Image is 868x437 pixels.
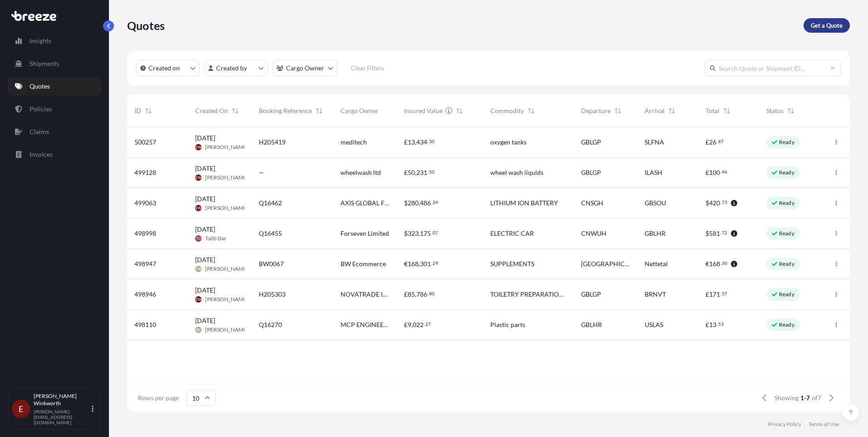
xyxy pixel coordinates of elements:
button: Sort [612,105,623,116]
span: Arrival [645,106,665,115]
a: Claims [8,123,101,141]
span: 498998 [134,229,156,238]
span: 434 [416,139,427,145]
button: Sort [526,105,537,116]
span: Rows per page [138,393,179,402]
span: 13 [709,322,716,328]
span: 29 [433,262,438,265]
span: [PERSON_NAME] [205,204,248,212]
button: Sort [785,105,796,116]
span: CNWUH [581,229,607,238]
span: $ [705,230,709,237]
span: 498947 [134,259,156,268]
span: 168 [408,261,419,267]
span: 581 [709,230,720,237]
p: Ready [779,169,794,176]
span: Forseven Limited [340,229,389,238]
span: [DATE] [195,134,215,143]
span: . [431,262,432,265]
span: GBSOU [645,199,666,208]
span: EW [196,173,202,182]
span: Departure [581,106,611,115]
span: oxygen tanks [490,138,527,147]
span: [PERSON_NAME] [205,296,248,303]
span: 171 [709,291,720,298]
span: [DATE] [195,255,215,264]
span: Q16270 [259,320,282,329]
p: Insights [30,36,51,45]
a: Insights [8,32,101,50]
span: SLFNA [645,138,664,147]
span: 07 [433,231,438,234]
span: of 7 [812,393,821,402]
span: GBLHR [645,229,666,238]
span: Cargo Owner [340,106,379,115]
span: 50 [408,169,415,176]
span: wheelwash ltd [340,168,381,177]
span: CNSGH [581,199,603,208]
span: 53 [718,323,724,326]
span: € [705,261,709,267]
p: Shipments [30,59,59,68]
p: Policies [30,104,52,114]
span: 24 [433,201,438,204]
span: £ [404,322,408,328]
span: . [720,201,721,204]
span: € [404,261,408,267]
span: meditech [340,138,367,147]
span: . [431,231,432,234]
button: Sort [230,105,241,116]
button: cargoOwner Filter options [272,60,337,76]
span: , [419,261,420,267]
p: Ready [779,139,794,146]
span: [PERSON_NAME] [205,144,248,151]
span: 13 [408,139,415,145]
span: Insured Value [404,106,443,115]
span: GBLGP [581,290,601,299]
a: Shipments [8,55,101,73]
span: , [415,139,416,145]
span: 46 [722,170,727,174]
span: AC [196,325,201,334]
span: SUPPLEMENTS [490,259,534,268]
span: 499063 [134,199,156,208]
span: [PERSON_NAME] [205,326,248,333]
span: USLAS [645,320,663,329]
span: Talib Dar [205,235,227,242]
span: 1-7 [800,393,810,402]
span: . [720,170,721,174]
span: 80 [429,292,434,295]
span: ID [134,106,141,115]
a: Quotes [8,77,101,95]
span: . [428,292,429,295]
span: BW Ecommerce [340,259,386,268]
button: Sort [721,105,732,116]
span: $ [404,230,408,237]
span: 100 [709,169,720,176]
span: EW [196,204,202,213]
span: Created On [195,106,228,115]
span: [DATE] [195,164,215,173]
span: 498110 [134,320,156,329]
span: 280 [408,200,419,206]
span: GBLGP [581,138,601,147]
a: Terms of Use [809,421,839,428]
span: LITHIUM ION BATTERY [490,199,558,208]
span: . [717,323,718,326]
span: 26 [709,139,716,145]
span: 486 [420,200,431,206]
a: Privacy Policy [768,421,801,428]
button: Sort [143,105,154,116]
a: Get a Quote [804,18,850,33]
span: 500257 [134,138,156,147]
p: Invoices [30,150,53,159]
span: Q16462 [259,199,282,208]
p: Ready [779,291,794,298]
p: Quotes [30,82,50,91]
span: . [428,140,429,143]
button: Sort [666,105,677,116]
span: 498946 [134,290,156,299]
p: Created on [148,64,180,73]
p: [PERSON_NAME][EMAIL_ADDRESS][DOMAIN_NAME] [34,409,90,425]
span: 301 [420,261,431,267]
